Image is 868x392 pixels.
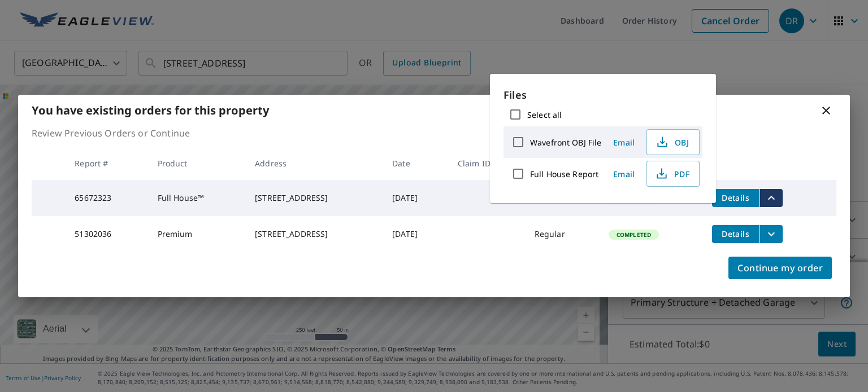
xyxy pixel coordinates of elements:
[606,165,642,183] button: Email
[737,260,823,276] span: Continue my order
[654,135,690,149] span: OBJ
[449,147,526,180] th: Claim ID
[255,192,374,204] div: [STREET_ADDRESS]
[504,87,702,103] p: Files
[759,189,783,207] button: filesDropdownBtn-65672323
[712,225,759,243] button: detailsBtn-51302036
[728,257,832,279] button: Continue my order
[32,126,836,140] p: Review Previous Orders or Continue
[759,225,783,243] button: filesDropdownBtn-51302036
[246,147,383,180] th: Address
[646,161,700,187] button: PDF
[606,134,642,151] button: Email
[383,216,449,252] td: [DATE]
[719,228,753,239] span: Details
[66,180,148,216] td: 65672323
[530,169,598,179] label: Full House Report
[719,192,753,203] span: Details
[383,147,449,180] th: Date
[32,103,269,118] b: You have existing orders for this property
[149,147,246,180] th: Product
[526,216,600,252] td: Regular
[610,137,637,148] span: Email
[383,180,449,216] td: [DATE]
[610,231,658,239] span: Completed
[66,147,148,180] th: Report #
[654,167,690,180] span: PDF
[527,109,562,120] label: Select all
[149,180,246,216] td: Full House™
[255,228,374,240] div: [STREET_ADDRESS]
[610,169,637,179] span: Email
[530,137,601,148] label: Wavefront OBJ File
[149,216,246,252] td: Premium
[66,216,148,252] td: 51302036
[646,129,700,155] button: OBJ
[712,189,759,207] button: detailsBtn-65672323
